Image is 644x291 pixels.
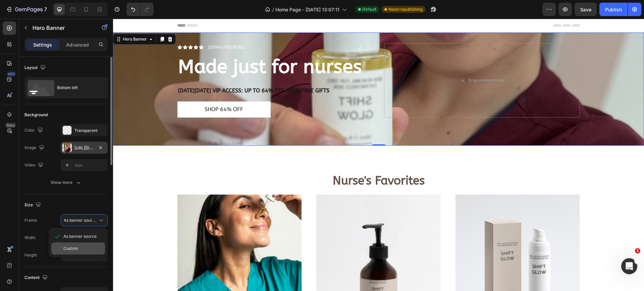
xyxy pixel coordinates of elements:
div: Publish [605,6,622,13]
span: / [272,6,274,13]
div: Drop element here [355,59,391,64]
span: Custom [63,245,78,251]
div: Color [24,126,44,135]
span: Save [580,7,591,12]
div: Show more [51,179,82,186]
div: Bottom left [57,80,98,95]
button: 7 [3,3,50,16]
span: 1 [635,248,640,253]
button: As banner source [61,214,108,226]
label: Height [24,252,37,258]
label: Frame [24,217,37,223]
span: Default [362,6,376,12]
div: Beta [5,123,16,128]
div: [URL][DOMAIN_NAME] [74,145,94,151]
div: Image [24,143,46,152]
div: Layout [24,63,47,72]
iframe: Design area [113,19,644,291]
button: Publish [599,3,628,16]
p: Settings [33,41,52,48]
div: Add... [74,162,106,168]
div: Hero Banner [8,17,35,23]
label: Width [24,235,36,241]
div: Background [24,112,48,118]
div: Video [24,161,45,170]
iframe: Intercom live chat [621,258,637,274]
span: Home Page - [DATE] 13:07:11 [275,6,339,13]
button: Show more [24,176,108,189]
div: Content [24,273,49,282]
div: Transparent [74,128,106,134]
p: 7 [44,5,47,13]
div: 450 [6,71,16,77]
span: As banner source [64,217,97,223]
span: Need republishing [388,6,423,12]
button: Save [575,3,597,16]
span: As banner source [63,233,97,239]
p: Hero Banner [33,24,90,32]
div: Undo/Redo [126,3,154,16]
h2: Nurse's Favorites [64,154,467,170]
p: Advanced [66,41,89,48]
div: Size [24,201,42,210]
